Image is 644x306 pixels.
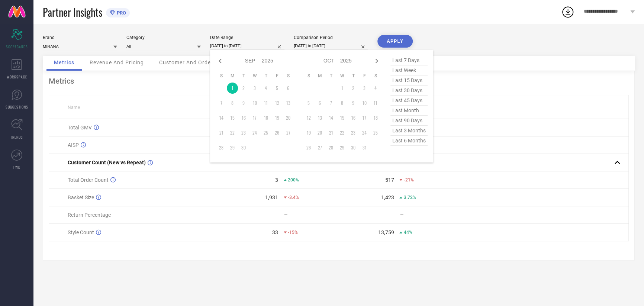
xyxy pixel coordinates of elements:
td: Sun Oct 05 2025 [303,97,314,109]
td: Sat Sep 06 2025 [283,83,294,94]
th: Friday [359,73,370,79]
td: Sun Sep 07 2025 [216,97,227,109]
td: Mon Oct 20 2025 [314,127,325,138]
span: 44% [403,230,412,235]
td: Wed Sep 03 2025 [249,83,260,94]
span: -21% [403,177,413,183]
span: 200% [288,177,299,183]
th: Thursday [348,73,359,79]
td: Fri Sep 05 2025 [271,83,283,94]
span: -15% [288,230,298,235]
span: 3.72% [403,195,416,200]
div: 1,931 [265,194,278,200]
td: Thu Oct 09 2025 [348,97,359,109]
td: Sun Oct 12 2025 [303,112,314,123]
span: last week [390,65,428,75]
div: 33 [272,229,278,235]
td: Tue Sep 23 2025 [238,127,249,138]
td: Thu Oct 23 2025 [348,127,359,138]
span: WORKSPACE [7,74,27,80]
td: Wed Oct 08 2025 [337,97,348,109]
span: FWD [13,164,20,170]
th: Tuesday [238,73,249,79]
span: last 7 days [390,55,428,65]
div: Open download list [561,5,574,19]
span: Revenue And Pricing [90,59,144,65]
td: Sat Oct 25 2025 [370,127,381,138]
span: last 15 days [390,75,428,86]
td: Sat Sep 27 2025 [283,127,294,138]
td: Tue Oct 28 2025 [325,142,337,153]
td: Wed Oct 01 2025 [337,83,348,94]
th: Monday [314,73,325,79]
td: Sat Sep 13 2025 [283,97,294,109]
span: Total GMV [68,125,92,131]
span: TRENDS [10,134,23,140]
td: Thu Sep 18 2025 [260,112,271,123]
td: Fri Sep 26 2025 [271,127,283,138]
span: last 6 months [390,136,428,146]
td: Sat Oct 18 2025 [370,112,381,123]
div: — [390,212,394,218]
th: Monday [227,73,238,79]
span: Style Count [68,229,94,235]
th: Tuesday [325,73,337,79]
span: Customer And Orders [159,59,216,65]
span: AISP [68,142,79,148]
span: last month [390,106,428,116]
td: Fri Oct 17 2025 [359,112,370,123]
span: Total Order Count [68,177,109,183]
td: Mon Oct 27 2025 [314,142,325,153]
td: Wed Sep 24 2025 [249,127,260,138]
div: Metrics [49,77,629,86]
th: Wednesday [337,73,348,79]
td: Fri Oct 10 2025 [359,97,370,109]
td: Mon Sep 15 2025 [227,112,238,123]
td: Tue Oct 14 2025 [325,112,337,123]
th: Wednesday [249,73,260,79]
span: SCORECARDS [6,44,28,49]
span: -3.4% [288,195,299,200]
td: Wed Sep 17 2025 [249,112,260,123]
span: Customer Count (New vs Repeat) [68,160,146,165]
span: Return Percentage [68,212,111,218]
th: Sunday [303,73,314,79]
input: Select date range [210,42,284,50]
div: Comparison Period [294,35,368,40]
div: — [400,212,454,218]
div: — [284,212,338,218]
th: Friday [271,73,283,79]
th: Thursday [260,73,271,79]
th: Sunday [216,73,227,79]
td: Mon Sep 08 2025 [227,97,238,109]
td: Fri Oct 31 2025 [359,142,370,153]
td: Thu Sep 04 2025 [260,83,271,94]
td: Tue Oct 07 2025 [325,97,337,109]
span: last 90 days [390,116,428,126]
td: Sun Oct 26 2025 [303,142,314,153]
th: Saturday [370,73,381,79]
td: Thu Oct 16 2025 [348,112,359,123]
td: Tue Sep 09 2025 [238,97,249,109]
td: Mon Oct 06 2025 [314,97,325,109]
button: APPLY [377,35,413,48]
span: last 30 days [390,86,428,96]
td: Mon Sep 22 2025 [227,127,238,138]
div: 517 [385,177,394,183]
td: Thu Oct 02 2025 [348,83,359,94]
span: last 3 months [390,126,428,136]
div: Category [126,35,201,40]
span: Name [68,105,80,110]
span: Basket Size [68,194,94,200]
td: Thu Sep 25 2025 [260,127,271,138]
div: Brand [43,35,117,40]
div: 1,423 [381,194,394,200]
td: Wed Oct 29 2025 [337,142,348,153]
span: Metrics [54,59,74,65]
span: SUGGESTIONS [6,104,28,110]
td: Mon Sep 29 2025 [227,142,238,153]
td: Fri Sep 19 2025 [271,112,283,123]
td: Tue Sep 30 2025 [238,142,249,153]
input: Select comparison period [294,42,368,50]
td: Fri Oct 24 2025 [359,127,370,138]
